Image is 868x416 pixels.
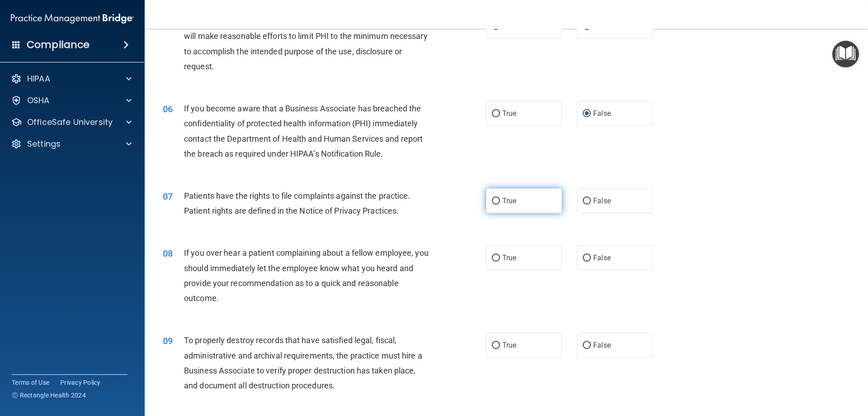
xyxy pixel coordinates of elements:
[163,191,173,202] span: 07
[27,95,50,106] p: OSHA
[502,253,516,262] span: True
[11,73,132,84] a: HIPAA
[60,378,101,387] a: Privacy Policy
[502,109,516,118] span: True
[583,198,591,205] input: False
[502,341,516,349] span: True
[11,10,134,28] img: PMB logo
[11,117,132,128] a: OfficeSafe University
[583,342,591,349] input: False
[27,73,50,84] p: HIPAA
[11,95,132,106] a: OSHA
[832,41,859,67] button: Open Resource Center
[163,104,173,115] span: 06
[492,342,500,349] input: True
[27,139,61,149] p: Settings
[27,117,113,128] p: OfficeSafe University
[492,198,500,205] input: True
[492,110,500,117] input: True
[184,335,422,390] span: To properly destroy records that have satisfied legal, fiscal, administrative and archival requir...
[11,139,132,149] a: Settings
[492,255,500,262] input: True
[593,253,611,262] span: False
[593,341,611,349] span: False
[12,378,49,387] a: Terms of Use
[583,255,591,262] input: False
[184,16,429,71] span: The Minimum Necessary Rule means that when disclosing PHI, you will make reasonable efforts to li...
[184,191,410,215] span: Patients have the rights to file complaints against the practice. Patient rights are defined in t...
[12,391,86,400] span: Ⓒ Rectangle Health 2024
[163,335,173,346] span: 09
[583,110,591,117] input: False
[27,38,90,51] h4: Compliance
[184,104,423,158] span: If you become aware that a Business Associate has breached the confidentiality of protected healt...
[184,248,429,303] span: If you over hear a patient complaining about a fellow employee, you should immediately let the em...
[163,248,173,259] span: 08
[593,109,611,118] span: False
[502,196,516,205] span: True
[593,196,611,205] span: False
